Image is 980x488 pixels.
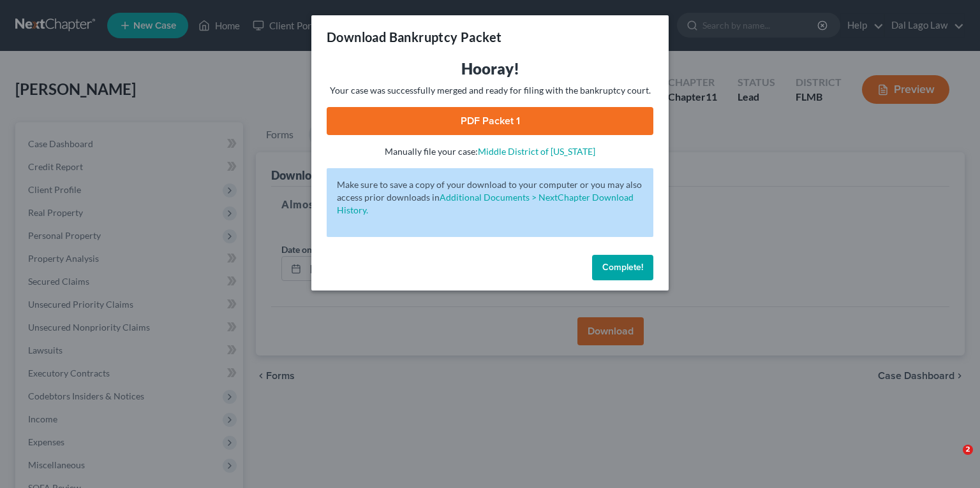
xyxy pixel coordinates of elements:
[963,445,973,455] span: 2
[327,84,653,97] p: Your case was successfully merged and ready for filing with the bankruptcy court.
[337,192,634,215] a: Additional Documents > NextChapter Download History.
[327,28,501,46] h3: Download Bankruptcy Packet
[478,146,595,157] a: Middle District of [US_STATE]
[592,255,653,280] button: Complete!
[937,445,967,475] iframe: Intercom live chat
[327,59,653,79] h3: Hooray!
[327,107,653,135] a: PDF Packet 1
[602,262,643,273] span: Complete!
[337,178,643,217] p: Make sure to save a copy of your download to your computer or you may also access prior downloads in
[327,145,653,158] p: Manually file your case:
